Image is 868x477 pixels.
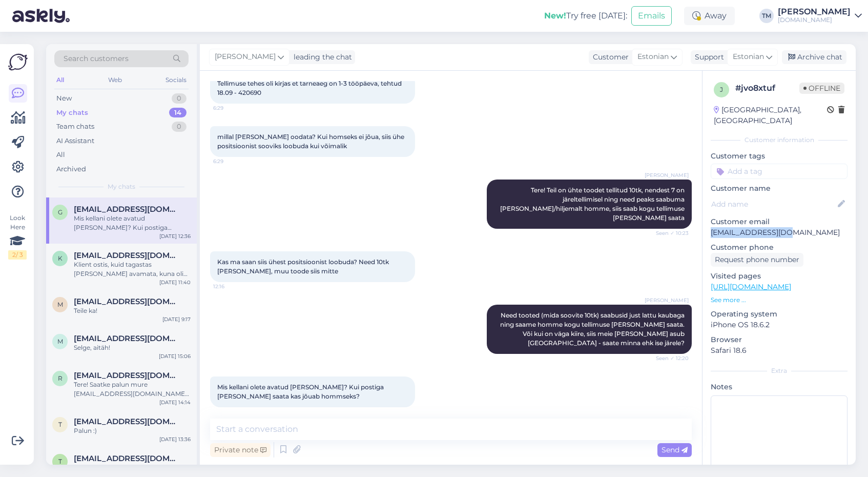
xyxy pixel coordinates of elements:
[215,51,276,63] span: [PERSON_NAME]
[711,198,836,210] input: Add name
[650,229,689,237] span: Seen ✓ 10:23
[711,135,848,145] div: Customer information
[58,458,62,465] span: t
[711,295,848,305] p: See more ...
[711,382,848,392] p: Notes
[74,260,191,279] div: Klient ostis, kuid tagastas [PERSON_NAME] avamata, kuna oli liiga suur. Kindlasti kontrollige kõi...
[733,51,764,63] span: Estonian
[799,83,844,94] span: Offline
[711,253,803,267] div: Request phone number
[74,306,191,315] div: Teile ka!
[74,426,191,435] div: Palun :)
[8,213,27,260] div: Look Here
[217,258,390,275] span: Kas ma saan siis ühest positsioonist loobuda? Need 10tk [PERSON_NAME], muu toode siis mitte
[711,271,848,282] p: Visited pages
[57,337,63,345] span: m
[8,52,28,72] img: Askly Logo
[711,345,848,356] p: Safari 18.6
[74,214,191,232] div: Mis kellani olete avatud [PERSON_NAME]? Kui postiga [PERSON_NAME] saata kas jõuab hommseks?
[735,82,799,94] div: # jvo8xtuf
[58,208,63,216] span: G
[711,216,848,227] p: Customer email
[544,10,627,22] div: Try free [DATE]:
[74,417,180,426] span: Taal.tiiu@gmail.com
[645,171,689,179] span: [PERSON_NAME]
[74,463,191,472] div: Tänan
[711,183,848,194] p: Customer name
[711,242,848,253] p: Customer phone
[74,334,180,343] span: maire182@gmail.com
[631,6,672,26] button: Emails
[162,315,191,323] div: [DATE] 9:17
[213,157,252,165] span: 6:29
[711,334,848,345] p: Browser
[56,136,94,146] div: AI Assistant
[74,297,180,306] span: Merili.udekyll@gmail.com
[782,50,846,64] div: Archive chat
[217,383,385,400] span: Mis kellani olete avatud [PERSON_NAME]? Kui postiga [PERSON_NAME] saata kas jõuab hommseks?
[74,205,180,214] span: Gorbats@icloud.com
[650,354,689,362] span: Seen ✓ 12:20
[172,122,187,132] div: 0
[159,399,191,406] div: [DATE] 14:14
[213,104,252,112] span: 6:29
[172,93,187,104] div: 0
[169,108,187,118] div: 14
[645,296,689,304] span: [PERSON_NAME]
[56,122,94,132] div: Team chats
[56,150,65,160] div: All
[54,73,66,87] div: All
[56,93,72,104] div: New
[589,52,629,63] div: Customer
[213,408,252,415] span: 12:36
[58,421,62,428] span: T
[711,151,848,162] p: Customer tags
[74,371,180,380] span: roman1popov1@gmail.com
[57,301,63,308] span: M
[500,311,686,347] span: Need tooted (mida soovite 10tk) saabusid just lattu kaubaga ning saame homme kogu tellimuse [PERS...
[711,309,848,320] p: Operating system
[217,133,406,150] span: millal [PERSON_NAME] oodata? Kui homseks ei jõua, siis ühe positsioonist sooviks loobuda kui võim...
[106,73,124,87] div: Web
[778,8,851,16] div: [PERSON_NAME]
[720,86,723,93] span: j
[778,16,851,24] div: [DOMAIN_NAME]
[159,279,191,286] div: [DATE] 11:40
[210,443,271,457] div: Private note
[74,380,191,399] div: Tere! Saatke palun mure [EMAIL_ADDRESS][DOMAIN_NAME], tema uurib Hollandist, kas saab eraldi tell...
[163,73,189,87] div: Socials
[74,343,191,352] div: Selge, aitäh!
[58,254,63,262] span: K
[159,435,191,443] div: [DATE] 13:36
[684,7,735,25] div: Away
[159,232,191,240] div: [DATE] 12:36
[711,366,848,375] div: Extra
[500,186,686,222] span: Tere! Teil on ühte toodet tellitud 10tk, nendest 7 on järeltellimisel ning need peaks saabuma [PE...
[714,105,827,126] div: [GEOGRAPHIC_DATA], [GEOGRAPHIC_DATA]
[74,454,180,463] span: tiia.kaar@hoolekandeteenused.ee
[8,250,27,260] div: 2 / 3
[544,11,566,21] b: New!
[159,352,191,360] div: [DATE] 15:06
[74,251,180,260] span: Katlin.kleberg@gmail.com
[778,8,862,24] a: [PERSON_NAME][DOMAIN_NAME]
[711,227,848,238] p: [EMAIL_ADDRESS][DOMAIN_NAME]
[711,282,791,291] a: [URL][DOMAIN_NAME]
[759,9,774,23] div: TM
[108,182,135,191] span: My chats
[58,374,63,382] span: r
[213,283,252,290] span: 12:16
[64,53,129,64] span: Search customers
[290,52,352,63] div: leading the chat
[56,164,86,174] div: Archived
[662,445,688,454] span: Send
[637,51,669,63] span: Estonian
[56,108,88,118] div: My chats
[691,52,724,63] div: Support
[711,320,848,330] p: iPhone OS 18.6.2
[711,164,848,179] input: Add a tag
